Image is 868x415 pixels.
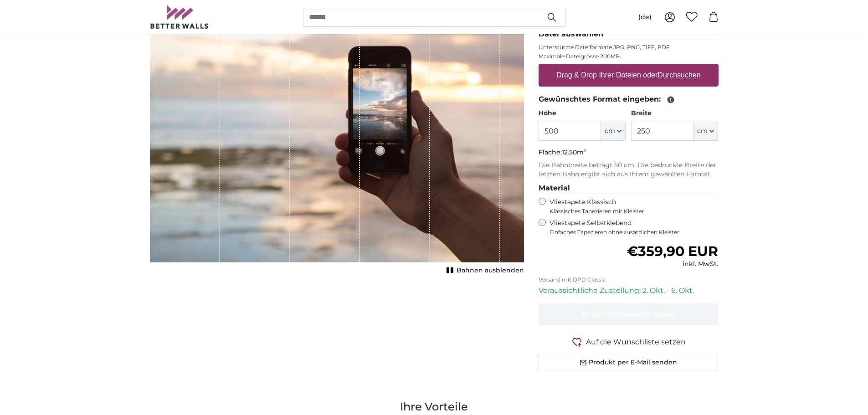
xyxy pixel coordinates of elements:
p: Die Bahnbreite beträgt 50 cm. Die bedruckte Breite der letzten Bahn ergibt sich aus Ihrem gewählt... [539,161,719,179]
div: inkl. MwSt. [627,260,718,269]
legend: Gewünschtes Format eingeben: [539,94,719,105]
p: Maximale Dateigrösse 200MB. [539,53,719,60]
button: Bahnen ausblenden [444,264,524,277]
button: cm [601,122,626,141]
button: Produkt per E-Mail senden [539,355,719,370]
label: Breite [631,109,718,118]
span: In den Warenkorb legen [582,310,675,318]
p: Unterstützte Dateiformate JPG, PNG, TIFF, PDF. [539,44,719,51]
h3: Ihre Vorteile [150,400,719,414]
span: cm [605,127,615,136]
p: Fläche: [539,148,719,157]
p: Voraussichtliche Zustellung: 2. Okt. - 6. Okt. [539,285,719,296]
img: Betterwalls [150,5,209,29]
button: cm [693,122,718,141]
button: In den Warenkorb legen [539,303,719,325]
label: Vliestapete Klassisch [550,198,711,215]
span: Bahnen ausblenden [457,266,524,275]
span: Klassisches Tapezieren mit Kleister [550,208,711,215]
span: €359,90 EUR [627,243,718,260]
button: Auf die Wunschliste setzen [539,336,719,348]
legend: Datei auswählen [539,29,719,40]
span: cm [697,127,708,136]
span: Einfaches Tapezieren ohne zusätzlichen Kleister [550,229,719,236]
label: Höhe [539,109,626,118]
label: Vliestapete Selbstklebend [550,219,719,236]
span: Auf die Wunschliste setzen [586,337,686,348]
legend: Material [539,183,719,194]
u: Durchsuchen [657,71,700,79]
span: 12.50m² [562,148,586,156]
label: Drag & Drop Ihrer Dateien oder [553,66,704,84]
p: Versand mit DPD Classic [539,276,719,283]
button: (de) [631,9,659,26]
